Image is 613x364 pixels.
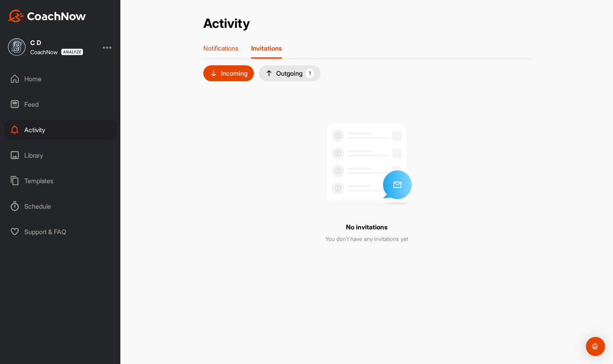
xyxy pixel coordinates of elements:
[8,10,86,22] img: CoachNow
[4,120,117,140] div: Activity
[203,16,250,31] h2: Activity
[346,223,387,231] p: No invitations
[4,145,117,165] div: Library
[306,68,314,78] p: 1
[210,69,248,77] div: Incoming
[4,171,117,191] div: Templates
[4,69,117,89] div: Home
[203,44,238,52] p: Notifications
[30,39,83,46] div: C D
[586,337,605,356] div: Open Intercom Messenger
[325,235,408,243] p: You don’t have any invitations yet
[4,196,117,216] div: Schedule
[317,114,417,213] img: no invites
[8,38,26,56] img: square_740865f2fad7aaae696456ba5c908272.jpg
[30,49,83,55] div: CoachNow
[265,68,314,78] div: Outgoing
[4,222,117,242] div: Support & FAQ
[61,49,83,55] img: CoachNow analyze
[251,44,282,52] p: Invitations
[4,94,117,114] div: Feed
